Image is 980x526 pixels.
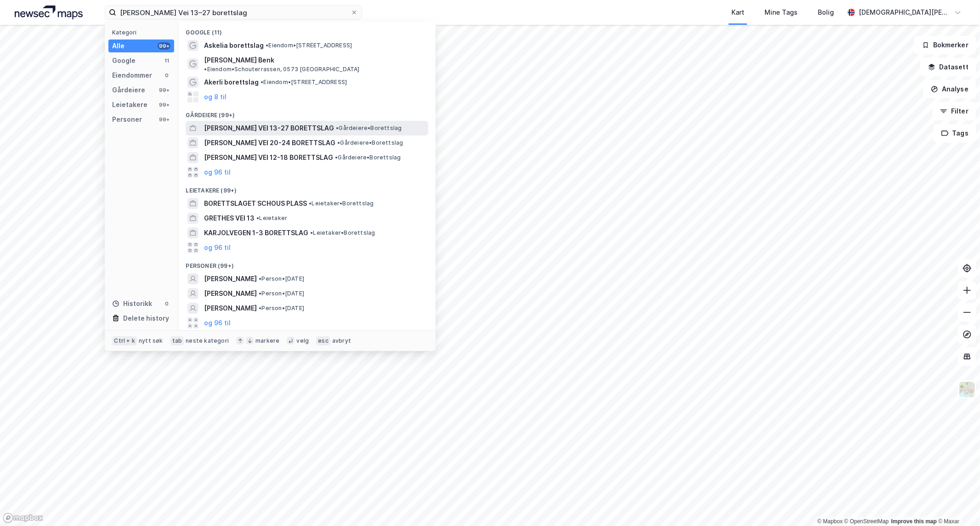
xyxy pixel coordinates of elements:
[112,40,125,51] div: Alle
[336,124,402,132] span: Gårdeiere • Borettslag
[337,139,403,147] span: Gårdeiere • Borettslag
[204,317,231,328] button: og 96 til
[204,198,307,209] span: BORETTSLAGET SCHOUS PLASS
[934,124,976,142] button: Tags
[178,104,436,121] div: Gårdeiere (99+)
[335,154,401,161] span: Gårdeiere • Borettslag
[158,101,170,108] div: 99+
[336,124,339,131] span: •
[765,7,798,18] div: Mine Tags
[296,337,309,345] div: velg
[204,303,257,314] span: [PERSON_NAME]
[932,102,976,120] button: Filter
[204,227,308,238] span: KARJOLVEGEN 1-3 BORETTSLAG
[204,66,207,73] span: •
[259,290,304,297] span: Person • [DATE]
[204,242,231,253] button: og 96 til
[256,215,287,222] span: Leietaker
[204,77,259,88] span: Akerli borettslag
[15,6,83,19] img: logo.a4113a55bc3d86da70a041830d287a7e.svg
[316,336,330,345] div: esc
[266,42,352,49] span: Eiendom • [STREET_ADDRESS]
[112,85,145,96] div: Gårdeiere
[204,66,359,73] span: Eiendom • Schouterrassen, 0573 [GEOGRAPHIC_DATA]
[261,79,347,86] span: Eiendom • [STREET_ADDRESS]
[112,336,137,345] div: Ctrl + k
[112,99,147,110] div: Leietakere
[266,42,268,49] span: •
[920,58,976,76] button: Datasett
[158,42,170,50] div: 99+
[309,200,374,207] span: Leietaker • Borettslag
[170,336,184,345] div: tab
[158,86,170,94] div: 99+
[112,29,174,36] div: Kategori
[259,290,261,297] span: •
[335,154,338,161] span: •
[259,305,261,311] span: •
[178,180,436,196] div: Leietakere (99+)
[186,337,229,345] div: neste kategori
[204,137,335,148] span: [PERSON_NAME] VEI 20-24 BORETTSLAG
[163,57,170,64] div: 11
[204,55,274,66] span: [PERSON_NAME] Benk
[259,275,261,282] span: •
[163,72,170,79] div: 0
[255,337,279,345] div: markere
[3,513,43,523] a: Mapbox homepage
[310,229,375,237] span: Leietaker • Borettslag
[204,91,227,102] button: og 8 til
[731,7,744,18] div: Kart
[914,36,976,54] button: Bokmerker
[332,337,351,345] div: avbryt
[817,518,843,525] a: Mapbox
[261,79,263,85] span: •
[204,213,255,224] span: GRETHES VEI 13
[958,381,976,398] img: Z
[158,116,170,123] div: 99+
[259,305,304,312] span: Person • [DATE]
[112,55,136,66] div: Google
[112,70,152,81] div: Eiendommer
[891,518,937,525] a: Improve this map
[204,123,334,134] span: [PERSON_NAME] VEI 13-27 BORETTSLAG
[818,7,834,18] div: Bolig
[112,298,152,309] div: Historikk
[178,255,436,271] div: Personer (99+)
[204,288,257,299] span: [PERSON_NAME]
[844,518,889,525] a: OpenStreetMap
[163,300,170,307] div: 0
[204,273,257,284] span: [PERSON_NAME]
[123,313,169,324] div: Delete history
[204,167,231,178] button: og 96 til
[178,22,436,38] div: Google (11)
[204,152,333,163] span: [PERSON_NAME] VEI 12-18 BORETTSLAG
[112,114,142,125] div: Personer
[859,7,951,18] div: [DEMOGRAPHIC_DATA][PERSON_NAME]
[923,80,976,98] button: Analyse
[934,482,980,526] div: Kontrollprogram for chat
[337,139,340,146] span: •
[139,337,163,345] div: nytt søk
[116,6,351,19] input: Søk på adresse, matrikkel, gårdeiere, leietakere eller personer
[259,275,304,283] span: Person • [DATE]
[204,40,264,51] span: Askelia borettslag
[934,482,980,526] iframe: Chat Widget
[256,215,259,221] span: •
[310,229,313,236] span: •
[309,200,312,207] span: •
